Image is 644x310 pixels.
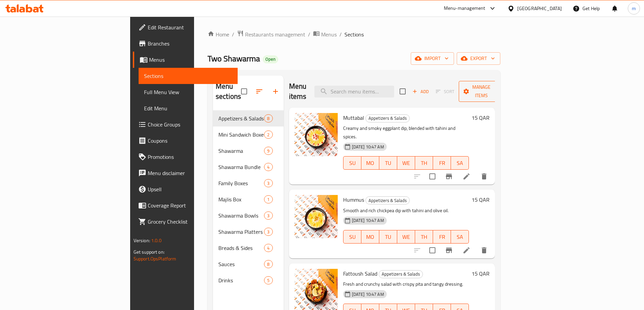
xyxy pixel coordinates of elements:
[218,195,264,203] div: Majlis Box
[472,195,490,204] h6: 15 QAR
[418,158,430,168] span: TH
[264,213,272,219] span: 3
[218,260,264,268] span: Sauces
[213,224,284,240] div: Shawarma Platters3
[264,180,272,187] span: 3
[400,232,412,242] span: WE
[264,114,272,122] div: items
[218,179,264,187] div: Family Boxes
[264,131,272,139] div: items
[343,124,469,141] p: Creamy and smoky eggplant dip, blended with tahini and spices.
[148,169,232,177] span: Menu disclaimer
[264,277,272,284] span: 5
[264,276,272,284] div: items
[263,56,278,62] span: Open
[379,230,397,244] button: TU
[218,163,264,171] span: Shawarma Bundle
[134,236,150,245] span: Version:
[472,269,490,278] h6: 15 QAR
[343,156,361,170] button: SU
[343,280,469,288] p: Fresh and crunchy salad with crispy pita and tangy dressing.
[382,232,395,242] span: TU
[349,291,387,298] span: [DATE] 10:47 AM
[425,243,439,257] span: Select to update
[411,52,454,65] button: import
[218,147,264,155] div: Shawarma
[218,276,264,284] span: Drinks
[410,86,431,97] button: Add
[396,84,410,98] span: Select section
[361,156,379,170] button: MO
[264,195,272,203] div: items
[151,236,162,245] span: 1.0.0
[218,244,264,252] span: Breads & Sides
[314,86,394,97] input: search
[444,4,485,12] div: Menu-management
[382,158,395,168] span: TU
[267,83,284,100] button: Add section
[321,30,337,38] span: Menus
[349,144,387,150] span: [DATE] 10:47 AM
[264,115,272,122] span: 8
[400,158,412,168] span: WE
[208,51,260,66] span: Two Shawarma
[476,168,492,185] button: delete
[133,19,238,35] a: Edit Restaurant
[462,172,471,180] a: Edit menu item
[364,158,377,168] span: MO
[418,232,430,242] span: TH
[251,83,267,100] span: Sort sections
[339,30,342,38] li: /
[133,214,238,230] a: Grocery Checklist
[462,246,471,254] a: Edit menu item
[264,164,272,170] span: 4
[264,244,272,252] div: items
[218,131,264,139] span: Mini Sandwich Boxes
[133,133,238,149] a: Coupons
[213,108,284,291] nav: Menu sections
[133,116,238,133] a: Choice Groups
[149,56,232,64] span: Menus
[264,148,272,154] span: 9
[213,240,284,256] div: Breads & Sides4
[343,195,364,205] span: Hummus
[433,156,451,170] button: FR
[425,169,439,184] span: Select to update
[349,217,387,224] span: [DATE] 10:47 AM
[218,228,264,236] span: Shawarma Platters
[264,163,272,171] div: items
[517,5,562,12] div: [GEOGRAPHIC_DATA]
[264,260,272,268] div: items
[366,114,409,122] span: Appetizers & Salads
[134,254,176,263] a: Support.OpsPlatform
[379,270,423,278] div: Appetizers & Salads
[343,206,469,215] p: Smooth and rich chickpea dip with tahini and olive oil.
[144,88,232,96] span: Full Menu View
[213,110,284,126] div: Appetizers & Salads8
[416,54,449,63] span: import
[344,30,364,38] span: Sections
[148,137,232,145] span: Coupons
[451,230,469,244] button: SA
[213,159,284,175] div: Shawarma Bundle4
[139,100,238,116] a: Edit Menu
[289,81,307,102] h2: Menu items
[133,52,238,68] a: Menus
[632,5,636,12] span: m
[245,30,305,38] span: Restaurants management
[433,230,451,244] button: FR
[264,147,272,155] div: items
[264,196,272,203] span: 1
[454,232,466,242] span: SA
[264,261,272,267] span: 8
[366,197,409,204] span: Appetizers & Salads
[144,72,232,80] span: Sections
[346,232,359,242] span: SU
[451,156,469,170] button: SA
[264,179,272,187] div: items
[476,242,492,258] button: delete
[148,120,232,129] span: Choice Groups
